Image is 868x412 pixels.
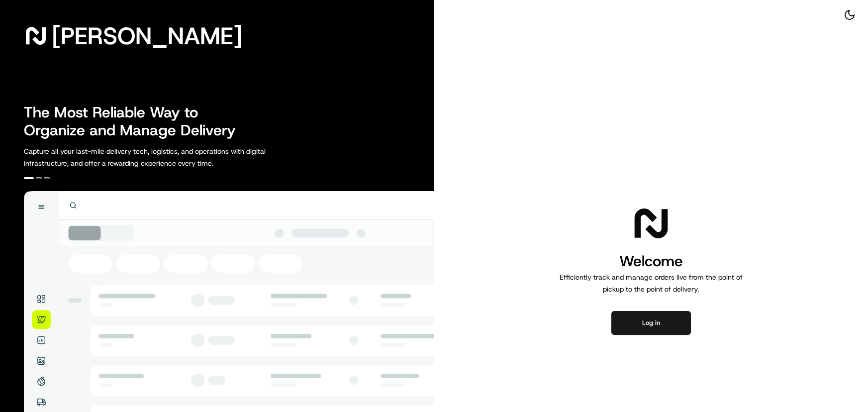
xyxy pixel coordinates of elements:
button: Log in [611,311,691,335]
h2: The Most Reliable Way to Organize and Manage Delivery [24,103,247,139]
p: Capture all your last-mile delivery tech, logistics, and operations with digital infrastructure, ... [24,145,310,169]
p: Efficiently track and manage orders live from the point of pickup to the point of delivery. [556,271,747,295]
h1: Welcome [556,251,747,271]
span: [PERSON_NAME] [52,26,242,46]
